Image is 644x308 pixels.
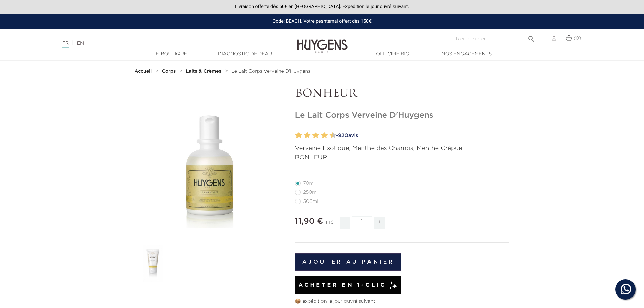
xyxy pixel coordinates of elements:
label: 70ml [295,181,323,186]
label: 8 [323,131,328,140]
a: Laits & Crèmes [186,69,223,74]
a: FR [62,41,69,48]
label: 3 [303,131,305,140]
strong: Laits & Crèmes [186,69,221,74]
a: Corps [162,69,177,74]
input: Rechercher [452,34,538,43]
p: BONHEUR [295,88,510,100]
a: Diagnostic de peau [211,51,279,58]
p: BONHEUR [295,153,510,162]
label: 9 [328,131,331,140]
span: 11,90 € [295,217,323,226]
p: 📦 expédition le jour ouvré suivant [295,298,510,305]
label: 10 [331,131,336,140]
a: Le Lait Corps Verveine D'Huygens [231,69,310,74]
label: 6 [314,131,319,140]
label: 500ml [295,199,327,204]
input: Quantité [352,216,372,228]
span: Le Lait Corps Verveine D'Huygens [231,69,310,74]
label: 4 [305,131,310,140]
strong: Accueil [135,69,152,74]
div: | [59,39,263,47]
i:  [527,33,535,41]
div: TTC [325,215,334,234]
button: Ajouter au panier [295,253,402,271]
a: Accueil [135,69,153,74]
label: 2 [297,131,302,140]
a: Officine Bio [359,51,427,58]
h1: Le Lait Corps Verveine D'Huygens [295,111,510,120]
span: - [340,217,350,229]
label: 7 [319,131,322,140]
span: + [374,217,385,229]
label: 250ml [295,190,326,195]
label: 5 [311,131,313,140]
span: (0) [574,36,581,41]
img: Huygens [297,28,348,54]
a: E-Boutique [138,51,205,58]
a: EN [77,41,84,46]
label: 1 [294,131,296,140]
p: Verveine Exotique, Menthe des Champs, Menthe Crépue [295,144,510,153]
a: -920avis [334,131,510,141]
a: Nos engagements [433,51,500,58]
button:  [525,32,538,41]
strong: Corps [162,69,176,74]
span: 920 [338,133,348,138]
